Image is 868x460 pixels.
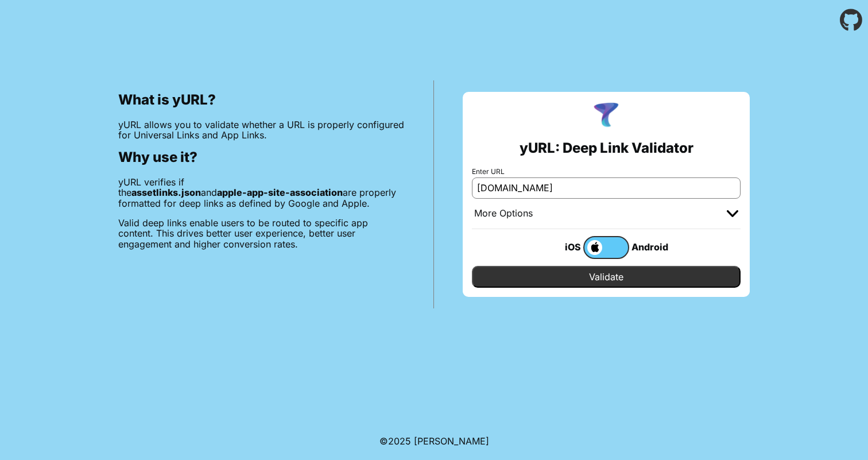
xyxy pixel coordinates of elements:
h2: yURL: Deep Link Validator [520,140,693,156]
span: 2025 [388,435,411,447]
a: Michael Ibragimchayev's Personal Site [414,435,489,447]
h2: What is yURL? [118,92,405,108]
h2: Why use it? [118,149,405,165]
label: Enter URL [472,168,741,176]
div: More Options [474,208,533,219]
b: assetlinks.json [131,187,201,198]
img: yURL Logo [591,101,621,131]
p: yURL verifies if the and are properly formatted for deep links as defined by Google and Apple. [118,177,405,208]
input: e.g. https://app.chayev.com/xyx [472,177,741,198]
img: chevron [727,210,738,217]
footer: © [379,422,489,460]
input: Validate [472,266,741,288]
b: apple-app-site-association [217,187,343,198]
p: Valid deep links enable users to be routed to specific app content. This drives better user exper... [118,218,405,249]
div: Android [629,239,675,254]
div: iOS [537,239,583,254]
p: yURL allows you to validate whether a URL is properly configured for Universal Links and App Links. [118,119,405,141]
